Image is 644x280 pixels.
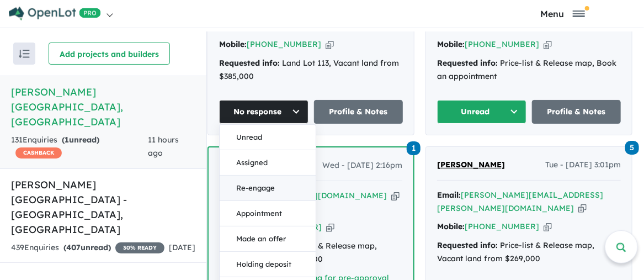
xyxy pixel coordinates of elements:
[220,252,316,277] button: Holding deposit
[62,135,99,145] strong: ( unread)
[11,134,148,160] div: 131 Enquir ies
[437,190,461,200] strong: Email:
[219,39,247,49] strong: Mobile:
[9,7,101,20] img: Openlot PRO Logo White
[437,57,621,83] div: Price-list & Release map, Book an appointment
[465,221,539,231] a: [PHONE_NUMBER]
[169,242,195,252] span: [DATE]
[220,201,316,226] button: Appointment
[545,159,621,172] span: Tue - [DATE] 3:01pm
[465,39,539,49] a: [PHONE_NUMBER]
[220,176,316,201] button: Re-engage
[15,147,62,159] span: CASHBACK
[437,58,498,68] strong: Requested info:
[322,159,402,172] span: Wed - [DATE] 2:16pm
[220,226,316,252] button: Made an offer
[11,177,195,237] h5: [PERSON_NAME][GEOGRAPHIC_DATA] - [GEOGRAPHIC_DATA] , [GEOGRAPHIC_DATA]
[437,159,505,172] a: [PERSON_NAME]
[148,135,179,158] span: 11 hours ago
[115,242,164,253] span: 30 % READY
[625,140,639,155] a: 5
[391,190,400,202] button: Copy
[19,50,30,58] img: sort.svg
[49,43,170,65] button: Add projects and builders
[407,141,421,155] span: 1
[326,221,334,233] button: Copy
[625,141,639,155] span: 5
[437,239,621,266] div: Price-list & Release map, Vacant land from $269,000
[437,221,465,231] strong: Mobile:
[437,160,505,170] span: [PERSON_NAME]
[11,241,164,255] div: 439 Enquir ies
[220,125,316,150] button: Unread
[532,100,621,124] a: Profile & Notes
[578,203,587,214] button: Copy
[219,57,403,83] div: Land Lot 113, Vacant land from $385,000
[65,135,69,145] span: 1
[247,39,321,49] a: [PHONE_NUMBER]
[485,8,641,19] button: Toggle navigation
[437,240,498,250] strong: Requested info:
[66,242,81,252] span: 407
[314,100,403,124] a: Profile & Notes
[11,84,195,129] h5: [PERSON_NAME][GEOGRAPHIC_DATA] , [GEOGRAPHIC_DATA]
[407,140,421,155] a: 1
[219,100,308,124] button: No response
[219,58,280,68] strong: Requested info:
[220,150,316,176] button: Assigned
[63,242,111,252] strong: ( unread)
[437,100,526,124] button: Unread
[326,39,334,50] button: Copy
[437,39,465,49] strong: Mobile:
[544,221,552,233] button: Copy
[544,39,552,50] button: Copy
[437,190,603,213] a: [PERSON_NAME][EMAIL_ADDRESS][PERSON_NAME][DOMAIN_NAME]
